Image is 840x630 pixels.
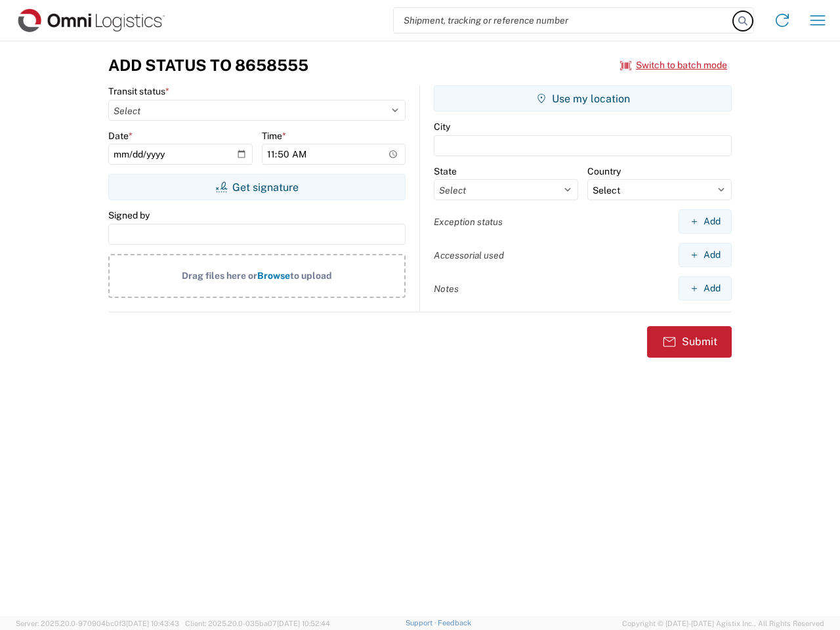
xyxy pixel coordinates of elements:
[434,249,504,261] label: Accessorial used
[434,165,457,177] label: State
[108,56,308,75] h3: Add Status to 8658555
[679,209,732,234] button: Add
[126,619,179,627] span: [DATE] 10:43:43
[290,270,332,281] span: to upload
[434,121,450,133] label: City
[108,209,150,221] label: Signed by
[679,243,732,267] button: Add
[108,85,169,97] label: Transit status
[434,283,459,295] label: Notes
[108,130,133,142] label: Date
[185,619,330,627] span: Client: 2025.20.0-035ba07
[277,619,330,627] span: [DATE] 10:52:44
[16,619,179,627] span: Server: 2025.20.0-970904bc0f3
[394,8,734,33] input: Shipment, tracking or reference number
[406,619,438,627] a: Support
[434,85,732,112] button: Use my location
[438,619,471,627] a: Feedback
[587,165,621,177] label: Country
[679,276,732,301] button: Add
[647,326,732,358] button: Submit
[262,130,286,142] label: Time
[434,216,503,228] label: Exception status
[622,618,824,629] span: Copyright © [DATE]-[DATE] Agistix Inc., All Rights Reserved
[182,270,257,281] span: Drag files here or
[108,174,406,200] button: Get signature
[257,270,290,281] span: Browse
[620,54,727,76] button: Switch to batch mode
